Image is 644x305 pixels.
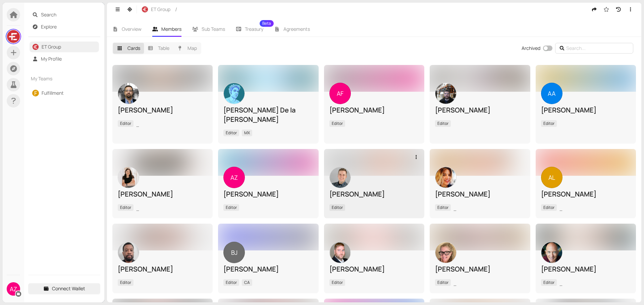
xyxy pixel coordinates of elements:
div: [PERSON_NAME] [118,189,207,199]
span: Connect Wallet [52,285,85,292]
span: [GEOGRAPHIC_DATA], [GEOGRAPHIC_DATA] [453,204,542,211]
a: Explore [41,23,57,30]
div: [PERSON_NAME] [329,105,419,115]
span: Editor [541,204,557,211]
span: Editor [118,204,133,211]
span: Editor [118,279,133,286]
span: CA [242,279,252,286]
div: [PERSON_NAME] [541,264,631,274]
span: ET Group [151,6,170,13]
span: Editor [435,279,451,286]
img: 3wPGBsTVxs.jpeg [118,167,139,188]
span: My Teams [31,75,86,82]
div: [PERSON_NAME] [118,105,207,115]
span: BJ [231,242,237,263]
img: OG2_-lAFfW.jpeg [118,242,139,263]
img: zZynm3jW0N.jpeg [330,242,351,263]
sup: Beta [260,20,274,27]
div: [PERSON_NAME] [223,264,313,274]
span: Editor [223,279,239,286]
button: ET Group [138,4,174,15]
span: Sub Teams [202,26,225,32]
div: Archived [522,45,540,52]
a: Fulfillment [42,90,64,96]
img: 1s-afrpskq.jpeg [330,167,351,188]
span: Search [41,9,97,20]
span: AZ [10,282,17,296]
span: Overview [122,26,142,32]
span: Editor [435,120,451,127]
span: Editor [329,120,345,127]
img: u88Raa5wZ_.jpeg [541,242,562,263]
div: [PERSON_NAME] [329,264,419,274]
div: [PERSON_NAME] [541,105,631,115]
span: AL [548,167,555,188]
div: [PERSON_NAME] [329,189,419,199]
span: Editor [435,204,451,211]
img: r-RjKx4yED.jpeg [142,6,148,12]
a: ET Group [42,44,61,50]
div: [PERSON_NAME] De la [PERSON_NAME] [223,105,313,124]
span: Editor [223,204,239,211]
div: [PERSON_NAME] [435,264,525,274]
span: Editor [118,120,133,127]
img: LsfHRQdbm8.jpeg [7,30,20,43]
div: [PERSON_NAME] [118,264,207,274]
span: [GEOGRAPHIC_DATA], [GEOGRAPHIC_DATA] [453,279,542,286]
span: Treasury [245,27,263,31]
div: [PERSON_NAME] [223,189,313,199]
img: ZPzRJDT30f.jpeg [435,83,456,104]
img: U7tzZ_QFqq.jpeg [435,242,456,263]
img: iyXd49YTlS.jpeg [435,167,456,188]
div: [PERSON_NAME] [435,105,525,115]
span: Members [161,26,181,32]
input: Search... [566,45,624,52]
span: AZ [230,167,238,188]
span: AA [548,83,555,104]
span: Editor [329,279,345,286]
div: [PERSON_NAME] [435,189,525,199]
span: Editor [541,120,557,127]
span: Editor [223,130,239,136]
span: AF [337,83,343,104]
span: Editor [541,279,557,286]
span: MX [242,130,252,136]
span: Agreements [283,26,310,32]
div: My Teams [28,71,100,86]
span: Editor [329,204,345,211]
img: MUUbtyfDCS.jpeg [224,83,245,104]
img: w-OFKxKpDq.jpeg [118,83,139,104]
button: Connect Wallet [28,283,100,294]
span: [GEOGRAPHIC_DATA], [GEOGRAPHIC_DATA] [136,204,225,211]
span: [GEOGRAPHIC_DATA], [GEOGRAPHIC_DATA] [136,120,225,127]
a: My Profile [41,56,62,62]
div: [PERSON_NAME] [541,189,631,199]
